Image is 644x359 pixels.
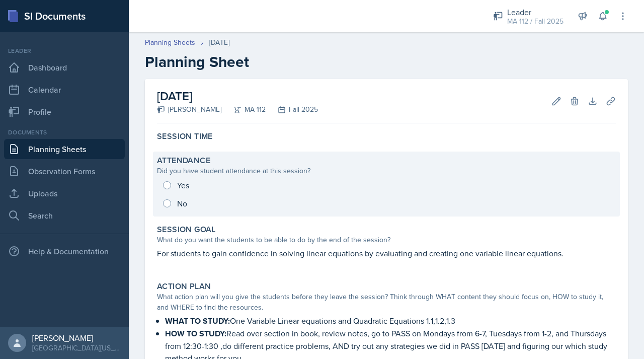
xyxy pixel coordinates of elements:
[157,131,213,141] label: Session Time
[157,156,210,166] label: Attendance
[4,161,125,181] a: Observation Forms
[266,104,318,115] div: Fall 2025
[4,128,125,137] div: Documents
[157,225,216,235] label: Session Goal
[157,235,616,245] div: What do you want the students to be able to do by the end of the session?
[165,328,226,339] strong: HOW TO STUDY:
[507,16,563,27] div: MA 112 / Fall 2025
[4,46,125,55] div: Leader
[4,241,125,261] div: Help & Documentation
[157,104,221,115] div: [PERSON_NAME]
[157,166,616,176] div: Did you have student attendance at this session?
[157,281,211,292] label: Action Plan
[157,87,318,105] h2: [DATE]
[209,37,229,48] div: [DATE]
[4,139,125,159] a: Planning Sheets
[145,53,628,71] h2: Planning Sheet
[221,104,266,115] div: MA 112
[4,205,125,226] a: Search
[32,343,121,353] div: [GEOGRAPHIC_DATA][US_STATE] in [GEOGRAPHIC_DATA]
[4,80,125,100] a: Calendar
[157,247,616,259] p: For students to gain confidence in solving linear equations by evaluating and creating one variab...
[4,57,125,78] a: Dashboard
[507,6,563,18] div: Leader
[4,183,125,203] a: Uploads
[4,102,125,122] a: Profile
[165,315,230,327] strong: WHAT TO STUDY:
[165,315,616,327] p: One Variable Linear equations and Quadratic Equations 1.1,1.2,1.3
[32,333,121,343] div: [PERSON_NAME]
[157,292,616,313] div: What action plan will you give the students before they leave the session? Think through WHAT con...
[145,37,195,48] a: Planning Sheets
